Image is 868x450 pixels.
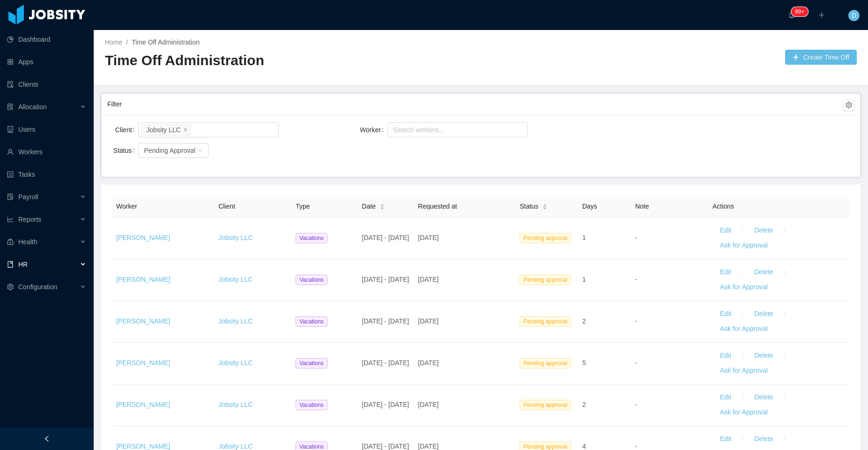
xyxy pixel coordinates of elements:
[18,283,57,291] span: Configuration
[218,276,252,283] a: Jobsity LLC
[360,126,387,134] label: Worker
[362,359,409,367] span: [DATE] - [DATE]
[115,126,139,134] label: Client
[418,359,438,367] span: [DATE]
[418,276,438,283] span: [DATE]
[296,233,327,243] span: Vacations
[7,165,86,184] a: icon: profileTasks
[542,202,548,205] i: icon: caret-up
[380,206,385,209] i: icon: caret-down
[146,125,180,135] div: Jobsity LLC
[362,401,409,408] span: [DATE] - [DATE]
[7,52,86,71] a: icon: appstoreApps
[379,202,385,209] div: Sort
[712,307,739,322] button: Edit
[747,265,780,280] button: Delete
[18,103,47,111] span: Allocation
[193,124,198,135] input: Client
[542,202,548,209] div: Sort
[519,400,571,410] span: Pending approval
[712,348,739,363] button: Edit
[712,322,775,337] button: Ask for Approval
[116,317,170,325] a: [PERSON_NAME]
[362,234,409,241] span: [DATE] - [DATE]
[7,261,14,268] i: icon: book
[113,147,139,154] label: Status
[18,216,41,223] span: Reports
[582,276,586,283] span: 1
[635,276,638,283] span: -
[7,120,86,139] a: icon: robotUsers
[418,234,438,241] span: [DATE]
[296,202,310,210] span: Type
[296,316,327,327] span: Vacations
[712,432,739,447] button: Edit
[582,359,586,367] span: 5
[712,390,739,405] button: Edit
[582,442,586,450] span: 4
[18,238,37,246] span: Health
[105,38,122,46] a: Home
[542,206,548,209] i: icon: caret-down
[582,202,597,210] span: Days
[635,442,638,450] span: -
[141,124,190,135] li: Jobsity LLC
[582,234,586,241] span: 1
[362,442,409,450] span: [DATE] - [DATE]
[635,202,649,210] span: Note
[116,401,170,408] a: [PERSON_NAME]
[582,317,586,325] span: 2
[418,442,438,450] span: [DATE]
[418,401,438,408] span: [DATE]
[116,442,170,450] a: [PERSON_NAME]
[418,317,438,325] span: [DATE]
[296,275,327,285] span: Vacations
[7,284,14,290] i: icon: setting
[635,401,638,408] span: -
[116,276,170,283] a: [PERSON_NAME]
[296,400,327,410] span: Vacations
[712,363,775,378] button: Ask for Approval
[218,442,252,450] a: Jobsity LLC
[635,359,638,367] span: -
[390,124,395,135] input: Worker
[712,405,775,420] button: Ask for Approval
[7,75,86,94] a: icon: auditClients
[132,38,200,46] a: Time Off Administration
[635,234,638,241] span: -
[7,142,86,161] a: icon: userWorkers
[362,317,409,325] span: [DATE] - [DATE]
[183,127,188,133] i: icon: close
[519,202,538,211] span: Status
[785,50,857,65] button: icon: plusCreate Time Off
[218,359,252,367] a: Jobsity LLC
[7,216,14,223] i: icon: line-chart
[18,193,38,201] span: Payroll
[843,100,854,111] button: icon: setting
[747,432,780,447] button: Delete
[218,317,252,325] a: Jobsity LLC
[747,223,780,238] button: Delete
[7,194,14,200] i: icon: file-protect
[747,307,780,322] button: Delete
[107,96,843,113] div: Filter
[218,401,252,408] a: Jobsity LLC
[519,275,571,285] span: Pending approval
[7,104,14,110] i: icon: solution
[18,261,28,268] span: HR
[116,359,170,367] a: [PERSON_NAME]
[712,223,739,238] button: Edit
[788,12,795,18] i: icon: bell
[712,280,775,295] button: Ask for Approval
[362,202,376,211] span: Date
[7,30,86,49] a: icon: pie-chartDashboard
[582,401,586,408] span: 2
[126,38,128,46] span: /
[519,316,571,327] span: Pending approval
[218,202,235,210] span: Client
[393,125,514,135] div: Search workers...
[296,358,327,368] span: Vacations
[105,51,481,70] h2: Time Off Administration
[380,202,385,205] i: icon: caret-up
[852,10,856,21] span: D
